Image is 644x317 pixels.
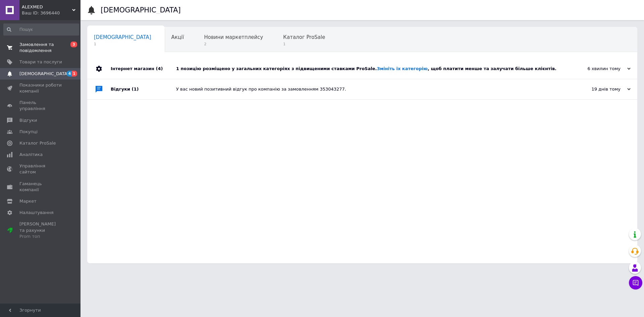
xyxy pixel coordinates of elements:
[3,23,79,36] input: Пошук
[19,210,54,216] span: Налаштування
[171,34,184,40] span: Акції
[377,66,427,71] a: Змініть їх категорію
[629,276,642,289] button: Чат з покупцем
[204,42,263,47] span: 2
[19,233,62,240] div: Prom топ
[19,198,37,204] span: Маркет
[72,71,77,76] span: 1
[19,140,56,146] span: Каталог ProSale
[70,42,77,47] span: 3
[132,87,139,92] span: (1)
[283,42,325,47] span: 1
[111,79,176,99] div: Відгуки
[19,152,43,158] span: Аналітика
[67,71,72,76] span: 4
[283,34,325,40] span: Каталог ProSale
[176,66,563,72] div: 1 позицію розміщено у загальних категоріях з підвищеними ставками ProSale. , щоб платити менше та...
[22,4,72,10] span: ALEXMED
[563,86,631,92] div: 19 днів тому
[94,34,151,40] span: [DEMOGRAPHIC_DATA]
[156,66,163,71] span: (4)
[22,10,80,16] div: Ваш ID: 3696440
[94,42,151,47] span: 1
[19,71,69,77] span: [DEMOGRAPHIC_DATA]
[19,100,62,112] span: Панель управління
[563,66,631,72] div: 6 хвилин тому
[111,59,176,79] div: Інтернет магазин
[176,86,563,92] div: У вас новий позитивний відгук про компанію за замовленням 353043277.
[19,82,62,94] span: Показники роботи компанії
[101,6,181,14] h1: [DEMOGRAPHIC_DATA]
[204,34,263,40] span: Новини маркетплейсу
[19,59,62,65] span: Товари та послуги
[19,163,62,175] span: Управління сайтом
[19,117,37,123] span: Відгуки
[19,221,62,240] span: [PERSON_NAME] та рахунки
[19,181,62,193] span: Гаманець компанії
[19,129,38,135] span: Покупці
[19,42,62,54] span: Замовлення та повідомлення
